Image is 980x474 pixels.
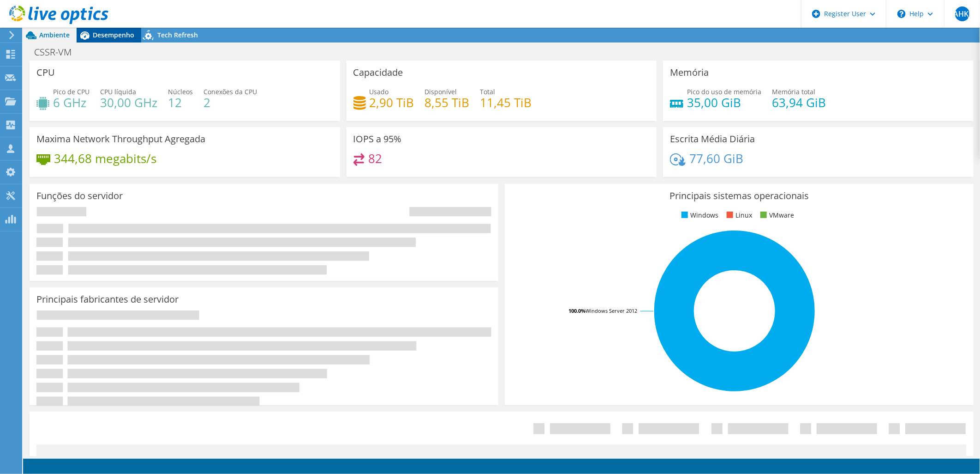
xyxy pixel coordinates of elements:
h4: 8,55 TiB [425,97,470,108]
h3: IOPS a 95% [353,134,402,144]
li: Linux [724,210,752,220]
h4: 11,45 TiB [480,97,532,108]
h3: Capacidade [353,67,403,78]
h3: Principais fabricantes de servidor [36,294,179,304]
h3: Funções do servidor [36,191,123,201]
span: Pico de CPU [53,87,90,96]
h3: Escrita Média Diária [670,134,755,144]
span: Disponível [425,87,457,96]
span: Núcleos [168,87,193,96]
h4: 82 [368,153,382,164]
tspan: Windows Server 2012 [586,307,637,314]
span: Pico do uso de memória [687,87,761,96]
span: CPU líquida [100,87,136,96]
h3: Principais sistemas operacionais [512,191,967,201]
h4: 63,94 GiB [772,97,826,108]
h4: 2,90 TiB [370,97,414,108]
span: Usado [370,87,389,96]
h4: 2 [203,97,257,108]
h4: 6 GHz [53,97,90,108]
h1: CSSR-VM [30,47,86,57]
span: Ambiente [39,30,70,39]
svg: \n [897,10,906,18]
tspan: 100.0% [568,307,586,314]
h4: 30,00 GHz [100,97,157,108]
h4: 77,60 GiB [689,153,743,164]
h3: Memória [670,67,709,78]
h4: 344,68 megabits/s [54,153,156,164]
span: Tech Refresh [157,30,198,39]
h4: 35,00 GiB [687,97,761,108]
li: VMware [758,210,794,220]
h3: CPU [36,67,55,78]
li: Windows [679,210,718,220]
span: Total [480,87,496,96]
span: Memória total [772,87,815,96]
span: Conexões da CPU [203,87,257,96]
span: Desempenho [93,30,134,39]
h4: 12 [168,97,193,108]
span: AHKJ [955,6,970,21]
h3: Maxima Network Throughput Agregada [36,134,205,144]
